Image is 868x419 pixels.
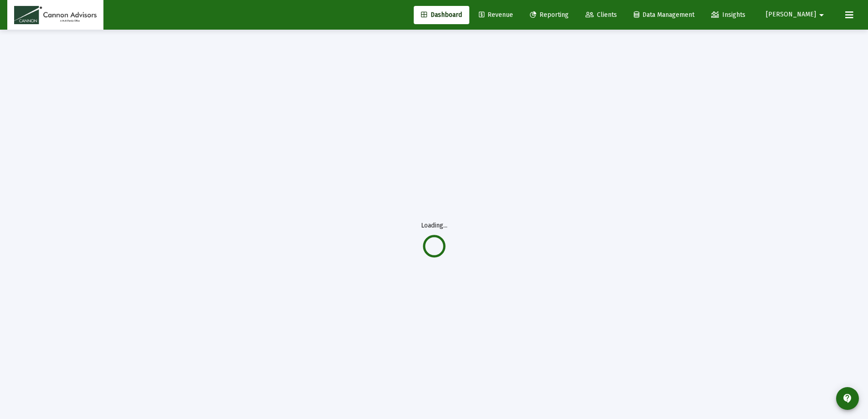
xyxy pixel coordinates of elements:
a: Dashboard [414,6,469,24]
a: Data Management [627,6,702,24]
span: [PERSON_NAME] [766,11,816,19]
span: Dashboard [421,11,462,19]
span: Insights [711,11,745,19]
a: Reporting [523,6,576,24]
span: Data Management [634,11,694,19]
button: [PERSON_NAME] [755,5,838,24]
span: Revenue [479,11,513,19]
a: Clients [578,6,624,24]
span: Reporting [530,11,569,19]
span: Clients [586,11,617,19]
img: Dashboard [14,6,97,24]
a: Insights [704,6,753,24]
mat-icon: contact_support [842,393,853,404]
mat-icon: arrow_drop_down [816,6,827,24]
a: Revenue [472,6,520,24]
